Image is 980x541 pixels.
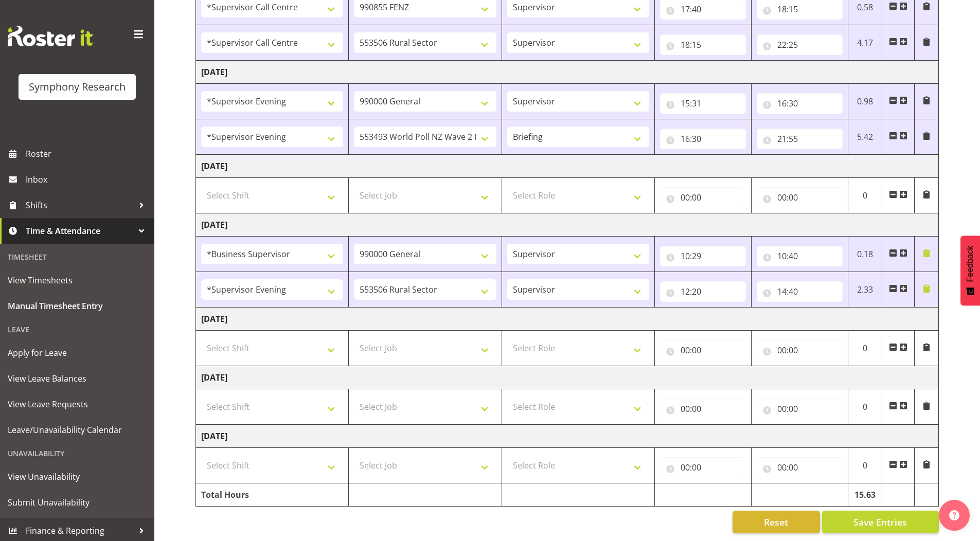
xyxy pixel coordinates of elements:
td: 0 [848,389,882,425]
input: Click to select... [757,340,843,360]
td: [DATE] [196,61,939,84]
input: Click to select... [757,34,843,55]
input: Click to select... [757,246,843,266]
span: Submit Unavailability [8,495,147,510]
input: Click to select... [660,93,746,114]
span: Shifts [26,197,134,213]
td: 0 [848,448,882,483]
td: [DATE] [196,425,939,448]
input: Click to select... [660,340,746,360]
input: Click to select... [757,399,843,419]
img: help-xxl-2.png [949,510,959,520]
span: Leave/Unavailability Calendar [8,422,147,438]
td: [DATE] [196,308,939,331]
input: Click to select... [757,129,843,149]
span: View Unavailability [8,469,147,484]
td: 2.33 [848,272,882,308]
input: Click to select... [660,187,746,208]
span: View Leave Requests [8,396,147,412]
span: Time & Attendance [26,223,134,239]
input: Click to select... [660,457,746,478]
input: Click to select... [660,34,746,55]
input: Click to select... [757,187,843,208]
span: Roster [26,146,149,161]
a: View Timesheets [3,267,152,293]
img: Rosterit website logo [8,26,93,46]
td: Total Hours [196,483,349,507]
div: Unavailability [3,443,152,464]
span: Reset [764,515,788,529]
input: Click to select... [660,399,746,419]
button: Save Entries [822,511,939,533]
td: [DATE] [196,155,939,178]
input: Click to select... [660,281,746,302]
button: Feedback - Show survey [960,236,980,305]
a: Manual Timesheet Entry [3,293,152,319]
span: Inbox [26,172,149,187]
a: Apply for Leave [3,340,152,366]
div: Leave [3,319,152,340]
td: 4.17 [848,25,882,61]
span: Manual Timesheet Entry [8,298,147,314]
span: Apply for Leave [8,345,147,360]
a: View Leave Balances [3,366,152,391]
span: View Leave Balances [8,371,147,386]
td: 5.42 [848,119,882,155]
input: Click to select... [757,281,843,302]
a: View Unavailability [3,464,152,490]
span: Finance & Reporting [26,523,134,538]
button: Reset [733,511,820,533]
td: 15.63 [848,483,882,507]
td: 0 [848,331,882,366]
input: Click to select... [660,129,746,149]
input: Click to select... [660,246,746,266]
div: Timesheet [3,246,152,267]
span: Feedback [966,246,975,282]
span: View Timesheets [8,273,147,288]
td: 0.18 [848,237,882,272]
a: Leave/Unavailability Calendar [3,417,152,443]
div: Symphony Research [29,79,126,95]
a: Submit Unavailability [3,490,152,515]
span: Save Entries [853,515,907,529]
input: Click to select... [757,457,843,478]
td: [DATE] [196,366,939,389]
td: [DATE] [196,213,939,237]
td: 0.98 [848,84,882,119]
a: View Leave Requests [3,391,152,417]
input: Click to select... [757,93,843,114]
td: 0 [848,178,882,213]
